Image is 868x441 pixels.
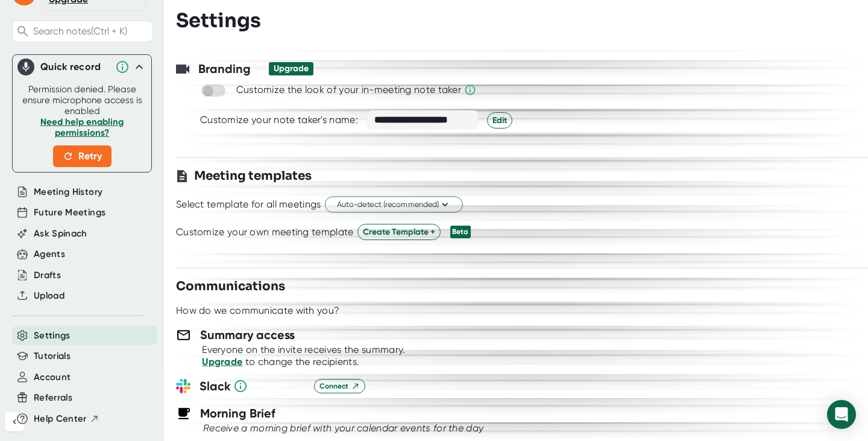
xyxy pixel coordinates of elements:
div: How do we communicate with you? [176,305,339,317]
button: Future Meetings [34,206,105,220]
button: Upload [34,289,64,303]
div: Customize your note taker's name: [200,114,358,126]
button: Edit [487,112,512,128]
button: Drafts [34,268,61,282]
div: Open Intercom Messenger [827,400,856,429]
div: to change the recipients. [202,356,868,368]
div: Everyone on the invite receives the summary. [202,344,868,356]
div: Beta [450,226,471,238]
button: Referrals [34,391,72,405]
span: Create Template + [363,226,435,238]
button: Retry [53,145,112,167]
a: Upgrade [202,356,242,367]
h3: Meeting templates [194,167,312,185]
div: Upgrade [274,63,309,74]
h3: Morning Brief [200,404,275,422]
h3: Slack [200,377,305,395]
div: Permission denied. Please ensure microphone access is enabled [20,84,144,167]
span: Retry [63,149,102,163]
h3: Settings [176,9,261,32]
button: Create Template + [357,224,441,240]
span: Auto-detect (recommended) [337,199,451,211]
h3: Branding [198,60,251,78]
button: Connect [314,379,365,393]
button: Tutorials [34,349,71,363]
div: Quick record [17,55,146,79]
button: Collapse sidebar [5,412,24,431]
span: Edit [492,114,507,127]
span: Search notes (Ctrl + K) [33,25,149,37]
span: Connect [319,381,360,392]
div: Customize the look of your in-meeting note taker [236,84,461,96]
button: Settings [34,329,71,343]
div: Customize your own meeting template [176,226,354,238]
h3: Summary access [200,326,295,344]
a: Need help enabling permissions? [40,116,124,138]
div: Quick record [40,61,109,73]
button: Account [34,370,71,384]
h3: Communications [176,278,285,296]
button: Meeting History [34,185,102,199]
button: Agents [34,247,65,261]
div: Select template for all meetings [176,198,321,211]
button: Help Center [34,412,99,426]
button: Ask Spinach [34,227,87,241]
i: Receive a morning brief with your calendar events for the day [203,422,483,434]
span: Help Center [34,412,87,426]
button: Auto-detect (recommended) [325,197,463,213]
